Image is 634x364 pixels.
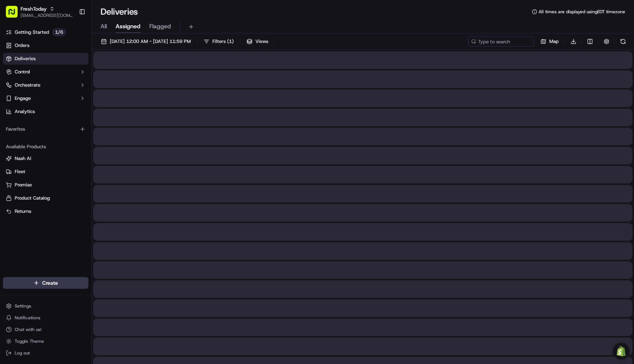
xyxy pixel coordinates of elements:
span: Fleet [15,168,25,175]
span: [DATE] 12:00 AM - [DATE] 11:59 PM [110,38,191,45]
p: 1 / 6 [52,28,66,36]
a: Getting Started1/6 [3,26,88,38]
span: Filters [212,38,234,45]
button: Fleet [3,166,88,178]
span: ( 1 ) [227,38,234,45]
a: Promise [6,182,85,188]
a: Fleet [6,168,85,175]
div: Favorites [3,123,88,135]
span: Getting Started [15,29,49,36]
button: FreshToday[EMAIL_ADDRESS][DOMAIN_NAME] [3,3,76,21]
button: FreshToday [21,5,47,12]
button: Notifications [3,313,88,323]
button: [DATE] 12:00 AM - [DATE] 11:59 PM [98,36,194,47]
a: Nash AI [6,155,85,162]
span: Notifications [15,315,40,321]
button: Log out [3,348,88,358]
span: Settings [15,303,31,309]
h1: Deliveries [101,6,138,18]
button: Map [537,36,562,47]
button: Product Catalog [3,192,88,204]
div: Available Products [3,141,88,153]
span: Returns [15,208,31,215]
span: Engage [15,95,31,102]
button: Nash AI [3,153,88,164]
span: Analytics [15,108,35,115]
span: Control [15,69,30,75]
span: Deliveries [15,55,36,62]
button: Settings [3,301,88,311]
span: All times are displayed using EDT timezone [539,9,625,15]
span: Assigned [116,22,141,31]
span: Promise [15,182,32,188]
button: Filters(1) [200,36,237,47]
span: Orders [15,42,29,49]
button: Create [3,277,88,289]
span: Log out [15,350,30,356]
a: Orders [3,40,88,51]
span: Views [255,38,268,45]
span: Orchestrate [15,82,40,88]
span: Nash AI [15,155,31,162]
button: Toggle Theme [3,336,88,346]
button: Refresh [618,36,628,47]
a: Deliveries [3,53,88,65]
a: Returns [6,208,85,215]
span: Create [42,279,58,287]
button: Control [3,66,88,78]
button: Promise [3,179,88,191]
a: Product Catalog [6,195,85,201]
span: Flagged [149,22,171,31]
button: Orchestrate [3,79,88,91]
span: Toggle Theme [15,338,44,344]
span: Product Catalog [15,195,50,201]
span: Map [549,38,559,45]
button: Returns [3,205,88,217]
button: Engage [3,92,88,104]
button: Views [243,36,272,47]
button: Chat with us! [3,324,88,335]
a: Analytics [3,106,88,117]
button: [EMAIL_ADDRESS][DOMAIN_NAME] [21,12,73,18]
span: All [101,22,107,31]
span: Chat with us! [15,327,41,332]
input: Type to search [468,36,534,47]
